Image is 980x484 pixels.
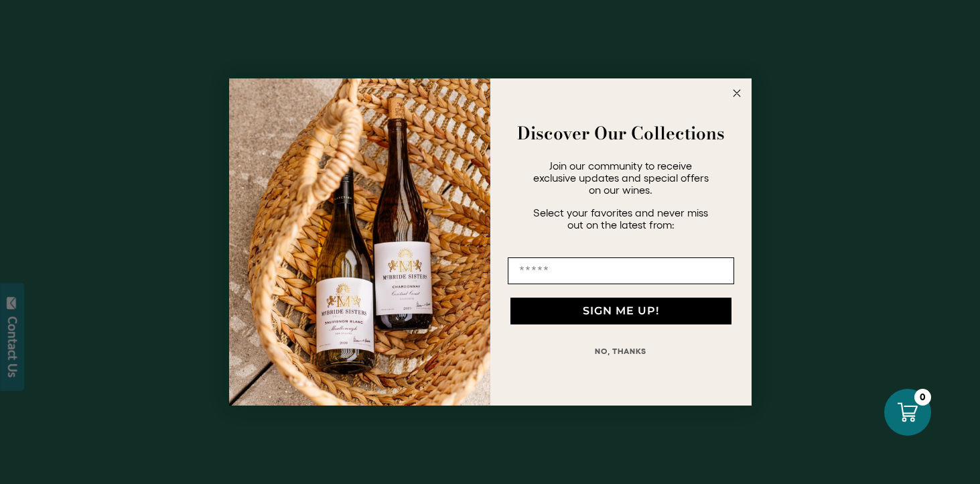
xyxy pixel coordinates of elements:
span: Select your favorites and never miss out on the latest from: [533,206,708,231]
span: Join our community to receive exclusive updates and special offers on our wines. [533,160,709,196]
input: Email [508,257,734,284]
strong: Discover Our Collections [517,120,725,146]
div: 0 [914,389,931,406]
button: NO, THANKS [508,338,734,365]
img: 42653730-7e35-4af7-a99d-12bf478283cf.jpeg [229,78,490,406]
button: Close dialog [729,85,745,101]
button: SIGN ME UP! [510,298,731,324]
